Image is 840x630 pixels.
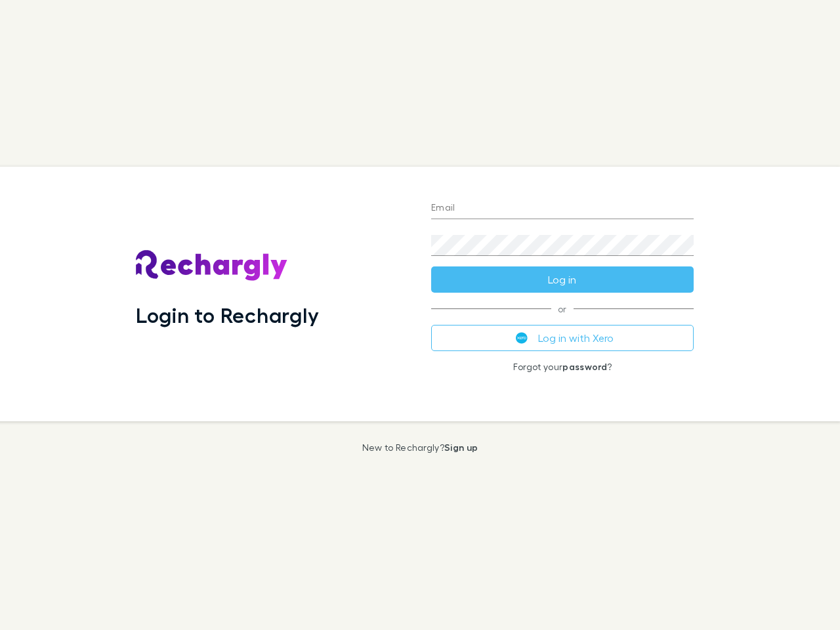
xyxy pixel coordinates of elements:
button: Log in [431,266,694,293]
p: New to Rechargly? [362,442,478,453]
a: Sign up [444,442,478,453]
a: password [562,361,607,372]
img: Rechargly's Logo [136,250,288,282]
h1: Login to Rechargly [136,303,319,327]
span: or [431,308,694,309]
p: Forgot your ? [431,362,694,372]
img: Xero's logo [516,332,528,344]
button: Log in with Xero [431,325,694,351]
